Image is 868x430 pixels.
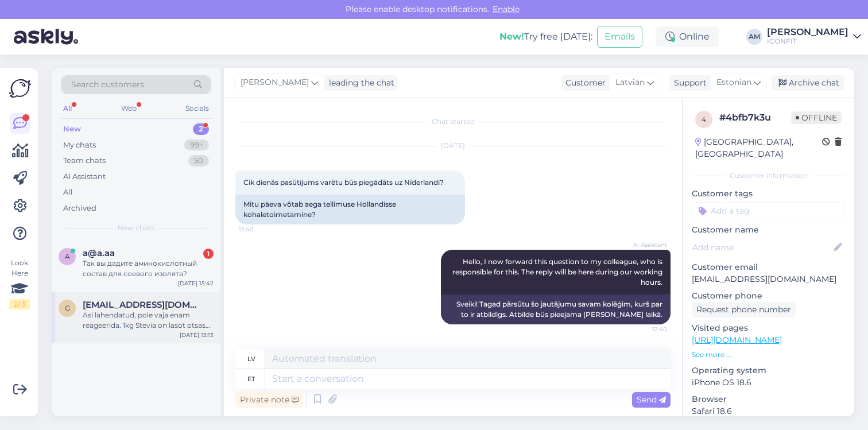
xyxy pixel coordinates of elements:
[692,171,845,181] div: Customer information
[597,26,642,48] button: Emails
[692,241,832,254] input: Add name
[772,75,844,91] div: Archive chat
[247,349,255,369] div: lv
[561,77,606,89] div: Customer
[692,224,845,236] p: Customer name
[692,202,845,219] input: Add a tag
[184,140,209,151] div: 99+
[702,115,706,123] span: 4
[63,187,73,198] div: All
[692,365,845,377] p: Operating system
[203,249,214,259] div: 1
[235,392,303,408] div: Private note
[692,393,845,405] p: Browser
[9,258,30,309] div: Look Here
[63,203,96,214] div: Archived
[791,111,842,124] span: Offline
[695,136,822,160] div: [GEOGRAPHIC_DATA], [GEOGRAPHIC_DATA]
[624,325,667,334] span: 12:40
[656,26,719,47] div: Online
[692,377,845,389] p: iPhone OS 18.6
[452,257,664,286] span: Hello, I now forward this question to my colleague, who is responsible for this. The reply will b...
[178,279,214,288] div: [DATE] 15:42
[83,248,115,258] span: a@a.aa
[241,76,309,89] span: [PERSON_NAME]
[235,117,671,127] div: Chat started
[324,77,394,89] div: leading the chat
[180,331,214,339] div: [DATE] 13:13
[243,178,444,187] span: Cik dienās pasūtījums varētu būs piegādāts uz Nīderlandi?
[71,79,144,91] span: Search customers
[188,155,209,166] div: 50
[63,171,106,183] div: AI Assistant
[441,295,671,324] div: Sveiki! Tagad pārsūtu šo jautājumu savam kolēģim, kurš par to ir atbildīgs. Atbilde būs pieejama ...
[692,322,845,334] p: Visited pages
[63,155,106,166] div: Team chats
[692,302,796,317] div: Request phone number
[692,188,845,200] p: Customer tags
[719,111,791,125] div: # 4bfb7k3u
[692,290,845,302] p: Customer phone
[692,405,845,417] p: Safari 18.6
[767,28,848,37] div: [PERSON_NAME]
[637,394,666,405] span: Send
[83,258,214,279] div: Так вы дадите аминокислотный состав для соевого изолята?
[499,30,592,44] div: Try free [DATE]:
[9,78,31,99] img: Askly Logo
[118,223,154,233] span: New chats
[63,140,96,151] div: My chats
[499,31,524,42] b: New!
[65,304,70,312] span: g
[692,273,845,285] p: [EMAIL_ADDRESS][DOMAIN_NAME]
[235,195,465,224] div: Mitu päeva võtab aega tellimuse Hollandisse kohaletoimetamine?
[716,76,751,89] span: Estonian
[767,37,848,46] div: ICONFIT
[247,369,255,389] div: et
[624,241,667,249] span: AI Assistant
[183,101,211,116] div: Socials
[692,335,782,345] a: [URL][DOMAIN_NAME]
[669,77,707,89] div: Support
[119,101,139,116] div: Web
[9,299,30,309] div: 2 / 3
[489,4,523,14] span: Enable
[239,225,282,234] span: 12:40
[193,123,209,135] div: 2
[692,350,845,360] p: See more ...
[61,101,74,116] div: All
[692,261,845,273] p: Customer email
[615,76,645,89] span: Latvian
[746,29,762,45] div: AM
[65,252,70,261] span: a
[83,310,214,331] div: Asi lahendatud, pole vaja enam reageerida. 1kg Stevia on lasot otsas niikuinii
[235,141,671,151] div: [DATE]
[83,300,202,310] span: gunnar.aru@gmail.com
[767,28,861,46] a: [PERSON_NAME]ICONFIT
[63,123,81,135] div: New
